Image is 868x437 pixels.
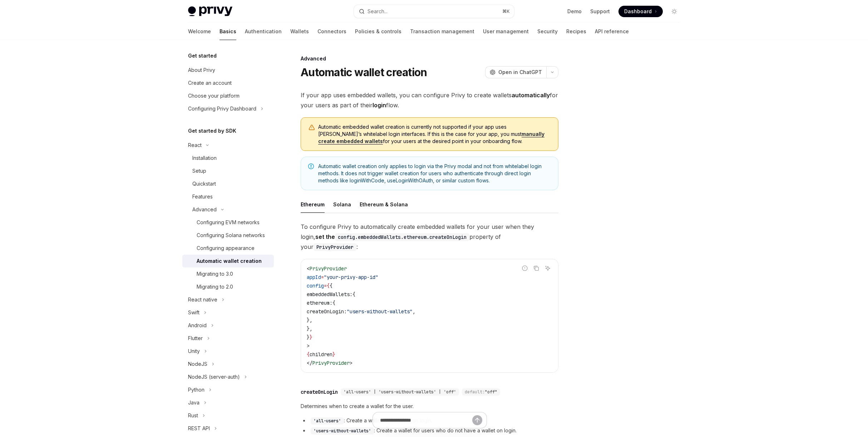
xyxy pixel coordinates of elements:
[332,351,335,358] span: }
[197,231,265,240] div: Configuring Solana networks
[324,274,378,280] span: "your-privy-app-id"
[197,257,262,265] div: Automatic wallet creation
[498,69,542,76] span: Open in ChatGPT
[182,165,274,177] a: Setup
[307,308,347,315] span: createOnLogin:
[182,319,274,332] button: Toggle Android section
[310,265,347,272] span: PrivyProvider
[182,177,274,190] a: Quickstart
[327,283,330,289] span: {
[301,388,338,396] div: createOnLogin
[192,192,213,201] div: Features
[197,244,255,252] div: Configuring appearance
[182,358,274,370] button: Toggle NodeJS section
[355,23,401,40] a: Policies & controls
[308,124,315,131] svg: Warning
[318,163,551,184] span: Automatic wallet creation only applies to login via the Privy modal and not from whitelabel login...
[188,386,204,394] div: Python
[192,180,216,188] div: Quickstart
[188,373,240,381] div: NodeJS (server-auth)
[182,370,274,383] button: Toggle NodeJS (server-auth) section
[245,23,282,40] a: Authentication
[301,55,558,62] div: Advanced
[360,196,408,213] div: Ethereum & Solana
[318,123,551,145] span: Automatic embedded wallet creation is currently not supported if your app uses [PERSON_NAME]’s wh...
[669,6,680,17] button: Toggle dark mode
[220,23,236,40] a: Basics
[543,264,552,273] button: Ask AI
[197,218,260,227] div: Configuring EVM networks
[502,9,510,14] span: ⌘ K
[332,300,335,306] span: {
[188,411,198,420] div: Rust
[590,8,610,15] a: Support
[188,92,240,100] div: Choose your platform
[182,152,274,165] a: Installation
[301,222,558,252] span: To configure Privy to automatically create embedded wallets for your user when they login, proper...
[182,216,274,229] a: Configuring EVM networks
[188,347,200,355] div: Unity
[321,274,324,280] span: =
[307,274,321,280] span: appId
[182,102,274,115] button: Toggle Configuring Privy Dashboard section
[330,283,332,289] span: {
[182,306,274,319] button: Toggle Swift section
[350,360,352,366] span: >
[188,66,215,74] div: About Privy
[485,66,546,78] button: Open in ChatGPT
[317,23,346,40] a: Connectors
[301,196,325,213] div: Ethereum
[307,351,310,358] span: {
[310,334,312,340] span: }
[182,396,274,409] button: Toggle Java section
[188,398,199,407] div: Java
[301,90,558,110] span: If your app uses embedded wallets, you can configure Privy to create wallets for your users as pa...
[182,139,274,152] button: Toggle React section
[182,64,274,77] a: About Privy
[373,102,386,109] strong: login
[532,264,541,273] button: Copy the contents from the code block
[182,242,274,255] a: Configuring appearance
[192,205,217,214] div: Advanced
[566,23,586,40] a: Recipes
[307,334,310,340] span: }
[182,293,274,306] button: Toggle React native section
[567,8,582,15] a: Demo
[314,243,356,251] code: PrivyProvider
[624,8,652,15] span: Dashboard
[307,360,312,366] span: </
[368,7,388,16] div: Search...
[182,383,274,396] button: Toggle Python section
[307,265,310,272] span: <
[182,255,274,267] a: Automatic wallet creation
[182,203,274,216] button: Toggle Advanced section
[182,422,274,435] button: Toggle REST API section
[520,264,529,273] button: Report incorrect code
[182,190,274,203] a: Features
[512,92,550,99] strong: automatically
[465,389,485,395] span: default:
[483,23,529,40] a: User management
[188,23,211,40] a: Welcome
[188,321,207,330] div: Android
[352,291,355,298] span: {
[182,332,274,345] button: Toggle Flutter section
[324,283,327,289] span: =
[307,317,312,323] span: },
[192,154,217,162] div: Installation
[188,424,210,433] div: REST API
[301,402,558,411] span: Determines when to create a wallet for the user.
[290,23,309,40] a: Wallets
[188,127,236,135] h5: Get started by SDK
[315,233,469,240] strong: set the
[182,229,274,242] a: Configuring Solana networks
[618,6,663,17] a: Dashboard
[410,23,474,40] a: Transaction management
[182,77,274,89] a: Create an account
[188,360,207,368] div: NodeJS
[188,51,217,60] h5: Get started
[335,233,469,241] code: config.embeddedWallets.ethereum.createOnLogin
[310,351,332,358] span: children
[301,66,427,79] h1: Automatic wallet creation
[347,308,413,315] span: "users-without-wallets"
